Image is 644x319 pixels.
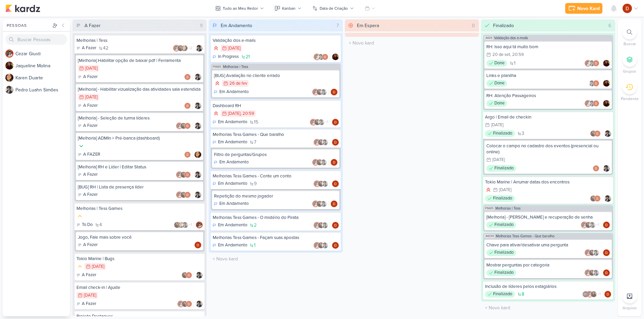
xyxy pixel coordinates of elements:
img: Pedro Luahn Simões [320,89,327,95]
div: [Melhoria] RH e Líder | Editar Status [78,164,201,170]
div: Em Andamento [214,89,249,95]
div: Responsável: Pedro Luahn Simões [195,102,201,109]
div: 26 de fev [229,81,247,86]
div: Responsável: Davi Elias Teixeira [332,180,339,187]
img: Cezar Giusti [314,54,320,60]
span: +2 [188,46,192,51]
span: 1 [254,243,256,248]
img: Pedro Luahn Simões [593,249,599,256]
img: Davi Elias Teixeira [593,100,599,107]
div: A Fazer [78,123,98,129]
div: Prioridade Baixa [78,143,85,149]
img: Pedro Luahn Simões [318,119,325,126]
img: Cezar Giusti [581,222,588,228]
img: Davi Elias Teixeira [331,89,337,95]
div: Responsável: Jaqueline Molina [603,100,610,107]
div: Colaboradores: Cezar Giusti, Jaqueline Molina, Pedro Luahn Simões [314,242,330,249]
img: Pedro Luahn Simões [320,201,327,207]
div: Em Andamento [214,159,249,166]
p: A Fazer [83,123,98,129]
div: Done [486,60,507,67]
input: + Novo kard [346,38,478,48]
span: JM29 [484,36,493,40]
img: Davi Elias Teixeira [331,201,337,207]
img: Davi Elias Teixeira [593,80,599,87]
div: A Fazer [78,242,98,248]
img: Pedro Luahn Simões [322,139,328,146]
div: Melhorias Tess Games - Façam suas apostas [213,235,339,241]
img: Pedro Luahn Simões [196,45,203,52]
p: A Fazer [83,102,98,109]
img: Jaqueline Molina [316,201,323,207]
button: Novo Kard [565,3,602,14]
div: Finalizado [486,269,516,276]
img: Cezar Giusti [176,171,183,178]
div: Prioridade Alta [213,110,219,117]
img: Davi Elias Teixeira [331,159,337,166]
div: 7 [334,22,341,29]
p: Done [494,60,504,67]
img: Jaqueline Molina [589,249,595,256]
div: A Fazer [78,191,98,198]
img: Davi Elias Teixeira [332,242,339,249]
div: Colaboradores: Cezar Giusti, Jaqueline Molina, Pedro Luahn Simões [585,249,601,256]
span: 3 [522,131,524,136]
img: Davi Elias Teixeira [195,242,201,248]
div: Responsável: Davi Elias Teixeira [331,159,337,166]
p: Finalizado [493,195,512,202]
img: Davi Elias Teixeira [623,4,632,13]
span: 42 [103,46,108,51]
p: Em Andamento [219,159,249,166]
img: kardz.app [5,4,40,12]
div: Colaboradores: Cezar Giusti, Jaqueline Molina, Pedro Luahn Simões [312,159,329,166]
div: A Fazer [76,45,96,52]
div: Colaboradores: Cezar Giusti, Jaqueline Molina, Pedro Luahn Simões [314,222,330,229]
img: Karen Duarte [5,74,13,82]
p: Em Andamento [219,89,249,95]
span: 7 [254,140,256,145]
img: Pedro Luahn Simões [318,54,324,60]
div: Finalizado [493,22,514,29]
p: Finalizado [493,130,512,137]
div: [DATE] [228,111,240,116]
img: Pedro Luahn Simões [195,123,201,129]
img: Jaqueline Molina [316,89,323,95]
div: Em Andamento [221,22,252,29]
div: Colaboradores: Cezar Giusti, Jaqueline Molina, Pedro Luahn Simões [314,180,330,187]
img: Davi Elias Teixeira [332,180,339,187]
span: 2 [254,223,257,228]
p: Em Andamento [218,242,247,249]
p: A FAZER [83,151,100,158]
img: Cezar Giusti [314,222,320,229]
div: Melhorias Tess Games - O mistério do Pirata [213,215,339,221]
div: K a r e n D u a r t e [15,74,70,81]
div: Responsável: Pedro Luahn Simões [195,191,201,198]
div: [Melhoria] - Habilitar vizualização das atividades sala estendida [78,86,201,92]
div: [DATE] [228,46,240,51]
img: Pedro Luahn Simões [182,222,189,228]
div: In Progress [213,54,239,60]
div: Responsável: Davi Elias Teixeira [332,119,339,126]
div: Responsável: Pedro Luahn Simões [196,45,203,52]
div: Responsável: Davi Elias Teixeira [195,242,201,248]
div: Prioridade Média [76,263,83,270]
div: Colaboradores: Davi Elias Teixeira [593,165,601,172]
span: PS685 [212,65,222,69]
p: In Progress [218,54,239,60]
div: [Melhoria] - Seleção de turma líderes [78,115,201,121]
p: Em Andamento [218,119,247,126]
div: Responsável: Pedro Luahn Simões [603,165,610,172]
input: + Novo kard [210,254,341,264]
div: Prioridade Alta [213,45,219,52]
div: Colaboradores: Jaqueline Molina, Karen Duarte, Pedro Luahn Simões, Davi Elias Teixeira [174,222,194,228]
div: Repetição do mesmo jogador [214,193,337,199]
img: Pedro Luahn Simões [589,80,595,87]
div: Finalizado [486,165,516,172]
div: [BUG] RH | Lista de presença líder [78,184,201,190]
span: Melhorias | Tess [223,65,248,69]
img: Cezar Giusti [585,60,591,67]
img: Karen Duarte [178,222,184,228]
p: To Do [82,222,93,228]
img: Cezar Giusti [196,222,203,228]
div: , 20:59 [510,53,524,57]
